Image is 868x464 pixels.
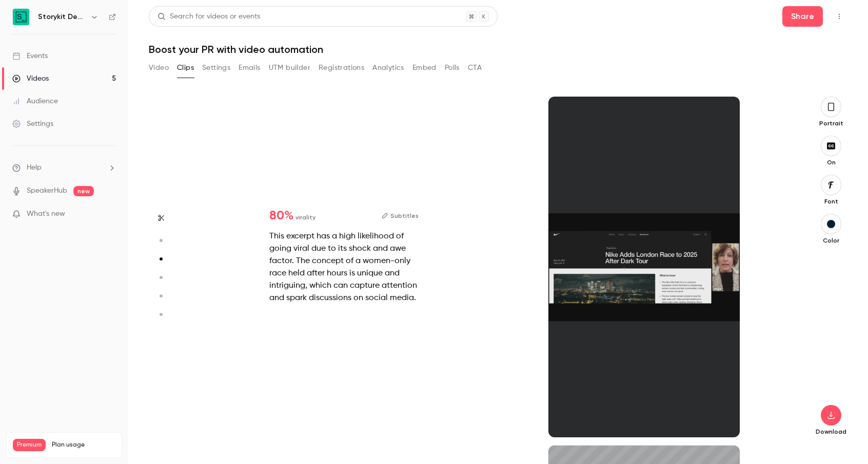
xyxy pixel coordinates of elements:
[815,119,847,127] p: Portrait
[177,60,194,76] button: Clips
[782,6,823,27] button: Share
[815,428,847,436] p: Download
[149,60,169,76] button: Video
[73,186,94,196] span: new
[12,51,48,61] div: Events
[104,210,116,219] iframe: Noticeable Trigger
[445,60,460,76] button: Polls
[12,96,58,106] div: Audience
[157,11,260,22] div: Search for videos or events
[12,73,49,84] div: Videos
[372,60,404,76] button: Analytics
[269,60,310,76] button: UTM builder
[831,8,847,25] button: Top Bar Actions
[269,230,419,304] div: This excerpt has a high likelihood of going viral due to its shock and awe factor. The concept of...
[815,197,847,206] p: Font
[52,441,115,449] span: Plan usage
[815,236,847,245] p: Color
[239,60,260,76] button: Emails
[269,210,293,222] span: 80 %
[202,60,230,76] button: Settings
[13,439,46,451] span: Premium
[12,162,116,173] li: help-dropdown-opener
[412,60,437,76] button: Embed
[13,9,29,25] img: Storykit Deep Dives
[295,213,315,222] span: virality
[319,60,364,76] button: Registrations
[149,43,847,55] h1: Boost your PR with video automation
[12,119,53,129] div: Settings
[27,209,65,219] span: What's new
[27,185,67,196] a: SpeakerHub
[468,60,482,76] button: CTA
[382,210,419,222] button: Subtitles
[815,158,847,166] p: On
[27,162,42,173] span: Help
[38,12,86,22] h6: Storykit Deep Dives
